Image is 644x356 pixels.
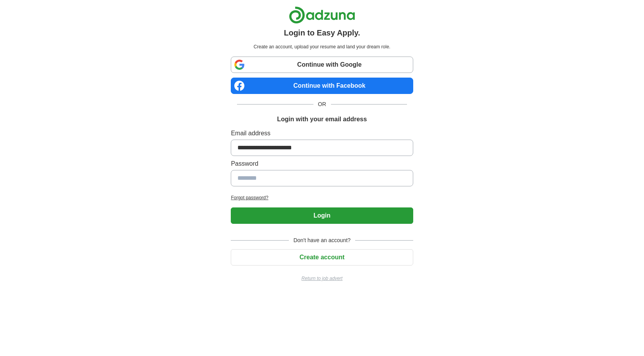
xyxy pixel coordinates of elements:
[231,194,413,201] a: Forgot password?
[284,27,360,39] h1: Login to Easy Apply.
[231,57,413,73] a: Continue with Google
[231,249,413,266] button: Create account
[231,254,413,260] a: Create account
[231,275,413,282] a: Return to job advert
[313,100,331,108] span: OR
[277,115,367,124] h1: Login with your email address
[231,78,413,94] a: Continue with Facebook
[289,236,356,244] span: Don't have an account?
[231,207,413,224] button: Login
[289,6,355,24] img: Adzuna logo
[231,129,413,138] label: Email address
[231,159,413,168] label: Password
[232,43,411,50] p: Create an account, upload your resume and land your dream role.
